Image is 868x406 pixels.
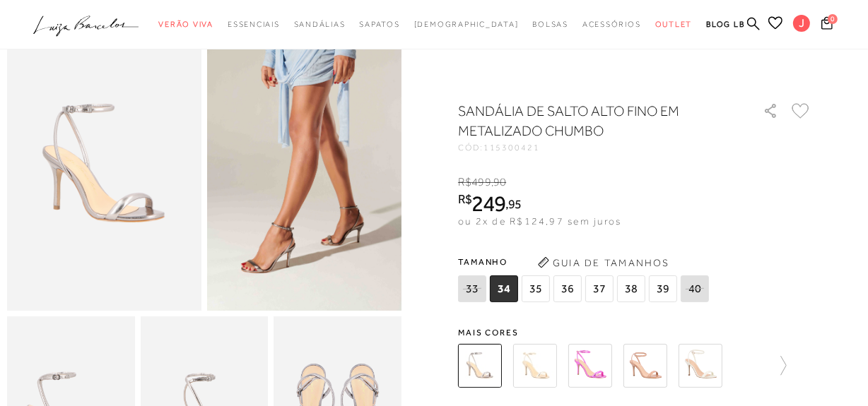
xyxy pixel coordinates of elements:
a: categoryNavScreenReaderText [582,11,641,37]
a: categoryNavScreenReaderText [359,11,399,37]
a: categoryNavScreenReaderText [158,11,213,37]
span: 499 [471,176,491,189]
span: J [793,15,810,32]
span: ou 2x de R$124,97 sem juros [458,215,621,227]
span: Sapatos [359,20,399,28]
div: CÓD: [458,143,741,152]
span: 37 [585,275,614,302]
a: categoryNavScreenReaderText [533,11,569,37]
span: Outlet [655,20,693,28]
span: 90 [493,176,506,189]
span: Bolsas [533,20,569,28]
img: SANDÁLIA DE SALTO ALTO FINO EM VERNIZ BRANCO GELO [679,344,722,388]
i: R$ [458,176,471,189]
span: Verão Viva [158,20,213,28]
a: BLOG LB [706,11,744,37]
span: 36 [553,275,582,302]
span: [DEMOGRAPHIC_DATA] [414,20,519,28]
span: 34 [490,275,518,302]
span: Mais cores [458,328,811,337]
span: 33 [458,275,486,302]
span: 0 [828,14,838,24]
span: 35 [522,275,550,302]
a: noSubCategoriesText [414,11,519,37]
i: R$ [458,193,472,205]
h1: SANDÁLIA DE SALTO ALTO FINO EM METALIZADO CHUMBO [458,101,723,141]
img: SANDÁLIA DE SALTO ALTO FINO EM METALIZADO CHUMBO [458,344,502,388]
span: 249 [472,191,505,216]
span: 40 [681,275,709,302]
i: , [505,198,522,210]
span: 115300421 [483,143,540,153]
a: categoryNavScreenReaderText [228,11,280,37]
span: 39 [649,275,677,302]
img: SANDÁLIA DE SALTO ALTO FINO EM METALIZADO OURO [513,344,557,388]
span: Acessórios [582,20,641,28]
span: Tamanho [458,251,712,273]
a: categoryNavScreenReaderText [294,11,346,37]
img: image [207,19,401,311]
span: 38 [617,275,645,302]
button: J [787,14,817,36]
span: 95 [508,196,522,211]
a: categoryNavScreenReaderText [655,11,693,37]
span: Sandálias [294,20,346,28]
button: 0 [817,16,837,35]
span: Essenciais [228,20,280,28]
span: BLOG LB [706,20,744,28]
img: image [7,19,201,311]
img: SANDÁLIA DE SALTO ALTO FINO EM VERNIZ BEGE [623,344,667,388]
i: , [491,176,507,189]
button: Guia de Tamanhos [533,251,674,274]
img: SANDÁLIA DE SALTO ALTO FINO EM METALIZADO ROSA PINK [568,344,612,388]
